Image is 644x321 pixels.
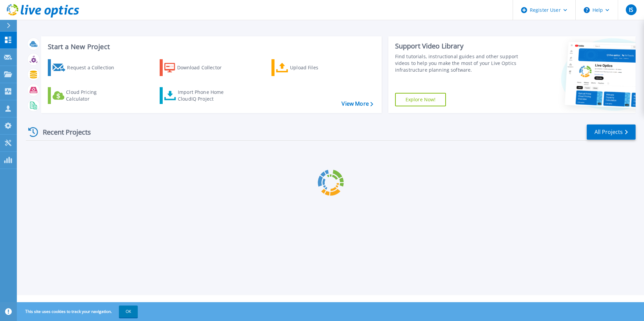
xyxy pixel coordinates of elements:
[587,124,636,140] a: All Projects
[395,42,521,50] div: Support Video Library
[66,89,120,102] div: Cloud Pricing Calculator
[67,61,121,74] div: Request a Collection
[160,59,235,76] a: Download Collector
[26,124,100,140] div: Recent Projects
[48,87,123,104] a: Cloud Pricing Calculator
[629,7,633,12] span: IS
[19,306,138,318] span: This site uses cookies to track your navigation.
[290,61,344,74] div: Upload Files
[178,89,230,102] div: Import Phone Home CloudIQ Project
[119,306,138,318] button: OK
[48,43,373,50] h3: Start a New Project
[177,61,231,74] div: Download Collector
[342,101,373,107] a: View More
[271,59,347,76] a: Upload Files
[395,53,521,73] div: Find tutorials, instructional guides and other support videos to help you make the most of your L...
[48,59,123,76] a: Request a Collection
[395,93,446,106] a: Explore Now!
